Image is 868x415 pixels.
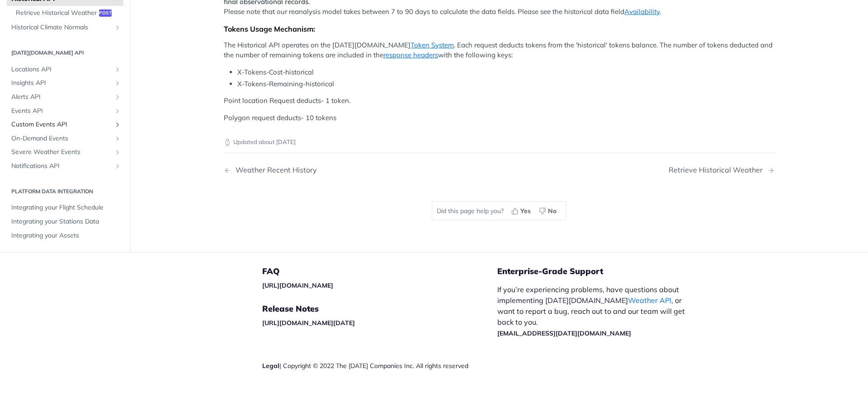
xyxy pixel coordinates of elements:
div: | Copyright © 2022 The [DATE] Companies Inc. All rights reserved [262,361,497,370]
h2: [DATE][DOMAIN_NAME] API [7,49,123,57]
a: Severe Weather EventsShow subpages for Severe Weather Events [7,146,123,159]
li: X-Tokens-Cost-historical [237,67,774,78]
div: Did this page help you? [432,201,566,220]
a: Notifications APIShow subpages for Notifications API [7,159,123,173]
span: Notifications API [11,162,112,171]
button: Show subpages for Insights API [114,80,121,87]
button: Show subpages for Custom Events API [114,121,121,128]
span: Custom Events API [11,120,112,129]
a: Locations APIShow subpages for Locations API [7,63,123,76]
p: The Historical API operates on the [DATE][DOMAIN_NAME] . Each request deducts tokens from the 'hi... [224,40,774,61]
span: Retrieve Historical Weather [16,9,97,18]
div: Retrieve Historical Weather [669,166,767,174]
span: On-Demand Events [11,134,112,143]
span: Integrating your Flight Schedule [11,204,121,213]
h5: Enterprise-Grade Support [497,266,709,277]
nav: Pagination Controls [224,157,774,183]
button: Show subpages for Severe Weather Events [114,149,121,156]
span: Historical Climate Normals [11,23,112,32]
a: Integrating your Stations Data [7,215,123,228]
span: Integrating your Stations Data [11,217,121,226]
button: Yes [508,204,536,218]
span: No [548,206,557,216]
span: Alerts API [11,93,112,102]
span: Severe Weather Events [11,148,112,157]
a: Historical Climate NormalsShow subpages for Historical Climate Normals [7,21,123,34]
a: Availability [624,7,660,16]
a: Integrating your Flight Schedule [7,201,123,215]
a: Custom Events APIShow subpages for Custom Events API [7,118,123,131]
button: Show subpages for On-Demand Events [114,135,121,142]
button: Show subpages for Events API [114,107,121,115]
div: Tokens Usage Mechanism: [224,24,774,33]
button: Show subpages for Historical Climate Normals [114,24,121,31]
h5: Release Notes [262,303,497,314]
a: Events APIShow subpages for Events API [7,104,123,118]
a: Token System [410,41,454,49]
p: If you’re experiencing problems, have questions about implementing [DATE][DOMAIN_NAME] , or want ... [497,284,694,338]
p: Point location Request deducts- 1 token. [224,96,774,106]
a: Alerts APIShow subpages for Alerts API [7,90,123,104]
a: Retrieve Historical Weatherpost [11,6,123,20]
span: Integrating your Assets [11,231,121,240]
a: Legal [262,362,279,370]
a: response headers [383,51,438,59]
span: Insights API [11,79,112,88]
h2: Platform DATA integration [7,187,123,196]
h5: FAQ [262,266,497,277]
span: Locations API [11,65,112,74]
a: Insights APIShow subpages for Insights API [7,77,123,90]
button: No [536,204,561,218]
div: Weather Recent History [231,166,317,174]
li: X-Tokens-Remaining-historical [237,79,774,89]
button: Show subpages for Notifications API [114,163,121,170]
a: Next Page: Retrieve Historical Weather [669,166,774,174]
button: Show subpages for Locations API [114,66,121,73]
button: Show subpages for Alerts API [114,93,121,101]
a: On-Demand EventsShow subpages for On-Demand Events [7,132,123,145]
a: [URL][DOMAIN_NAME][DATE] [262,319,355,327]
a: Previous Page: Weather Recent History [224,166,460,174]
a: Weather API [628,296,671,305]
p: Polygon request deducts- 10 tokens [224,113,774,123]
span: post [99,9,112,17]
span: Events API [11,107,112,116]
span: Yes [520,206,531,216]
a: [URL][DOMAIN_NAME] [262,281,333,289]
a: Integrating your Assets [7,229,123,242]
p: Updated about [DATE] [224,138,774,147]
a: [EMAIL_ADDRESS][DATE][DOMAIN_NAME] [497,329,631,337]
